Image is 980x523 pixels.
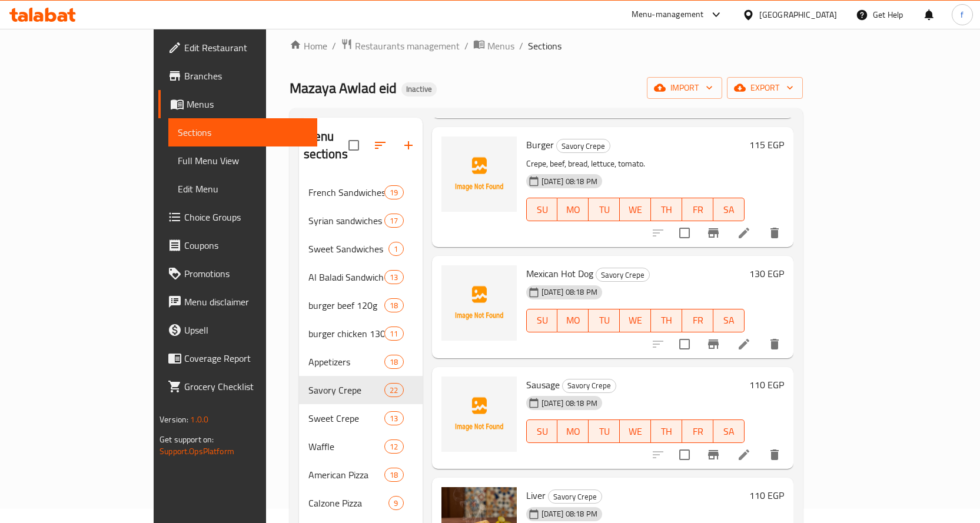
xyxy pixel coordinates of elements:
button: TH [651,419,682,443]
span: Savory Crepe [557,139,610,153]
span: [DATE] 08:18 PM [537,398,602,409]
button: TU [589,309,620,332]
div: items [384,411,403,425]
div: American Pizza18 [299,461,423,489]
div: Menu-management [632,8,704,22]
h6: 110 EGP [749,377,784,393]
button: WE [620,309,651,332]
span: TU [593,423,615,440]
div: Savory Crepe [308,383,385,397]
span: Menus [487,39,514,53]
span: Edit Menu [178,182,308,196]
button: TU [589,419,620,443]
button: FR [682,419,713,443]
a: Promotions [158,259,317,288]
a: Upsell [158,316,317,344]
span: MO [562,201,584,218]
button: TH [651,309,682,332]
span: Branches [184,69,308,83]
span: Mazaya Awlad eid [290,75,397,101]
span: Menu disclaimer [184,295,308,309]
h2: Menu sections [304,128,348,163]
span: Inactive [401,84,437,94]
span: import [656,81,713,95]
li: / [464,39,469,53]
h6: 115 EGP [749,136,784,153]
span: TU [593,312,615,329]
span: 1 [389,244,403,255]
li: / [332,39,336,53]
nav: breadcrumb [290,38,803,54]
span: burger chicken 130g [308,327,385,341]
button: TH [651,198,682,221]
span: Sweet Crepe [308,411,385,425]
a: Restaurants management [341,38,460,54]
a: Edit Restaurant [158,34,317,62]
span: FR [687,201,709,218]
div: Waffle12 [299,432,423,461]
span: burger beef 120g [308,298,385,312]
span: FR [687,312,709,329]
button: Add section [394,131,423,159]
button: SA [713,309,745,332]
button: MO [557,309,589,332]
button: MO [557,198,589,221]
span: Appetizers [308,355,385,369]
button: MO [557,419,589,443]
div: Al Baladi Sandwiches [308,270,385,284]
span: Coupons [184,238,308,252]
div: items [384,185,403,199]
button: Branch-specific-item [699,441,727,469]
a: Support.OpsPlatform [160,444,234,459]
a: Full Menu View [168,146,317,175]
span: Promotions [184,267,308,281]
span: SA [718,423,740,440]
a: Branches [158,62,317,90]
span: 18 [385,357,403,368]
span: WE [624,312,646,329]
span: TH [656,201,677,218]
div: Calzone Pizza [308,496,389,510]
div: Savory Crepe [596,268,650,282]
span: Syrian sandwiches [308,214,385,228]
a: Grocery Checklist [158,372,317,401]
div: Sweet Sandwiches [308,242,389,256]
span: American Pizza [308,468,385,482]
div: Savory Crepe [562,379,616,393]
button: SA [713,419,745,443]
div: Appetizers18 [299,348,423,376]
span: Upsell [184,323,308,337]
span: MO [562,312,584,329]
h6: 130 EGP [749,265,784,282]
button: Branch-specific-item [699,330,727,358]
span: Liver [526,487,546,504]
button: WE [620,198,651,221]
div: items [384,355,403,369]
span: 11 [385,328,403,339]
div: items [384,298,403,312]
span: Savory Crepe [549,490,602,504]
button: SA [713,198,745,221]
div: items [384,439,403,454]
button: delete [760,330,789,358]
a: Menus [158,90,317,118]
span: Waffle [308,439,385,454]
div: items [384,270,403,284]
a: Menu disclaimer [158,288,317,316]
div: items [388,242,403,256]
a: Edit menu item [737,226,751,240]
span: Select to update [672,442,697,467]
div: Inactive [401,82,437,96]
span: Restaurants management [355,39,460,53]
span: MO [562,423,584,440]
div: Savory Crepe [548,489,602,504]
span: TU [593,201,615,218]
span: Sections [178,125,308,139]
span: Select all sections [341,133,366,158]
h6: 110 EGP [749,487,784,504]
